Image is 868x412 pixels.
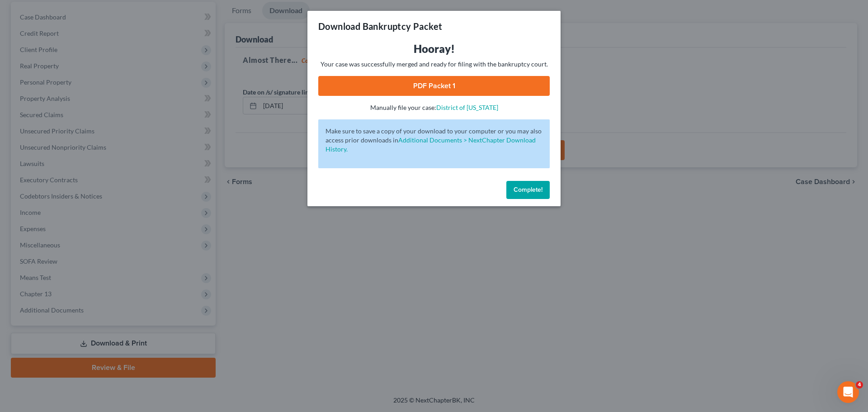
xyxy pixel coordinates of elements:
span: 4 [856,381,863,388]
h3: Download Bankruptcy Packet [318,20,442,33]
h3: Hooray! [318,42,550,56]
iframe: Intercom live chat [837,381,859,403]
p: Manually file your case: [318,103,550,112]
button: Complete! [506,181,550,199]
p: Make sure to save a copy of your download to your computer or you may also access prior downloads in [325,127,542,154]
a: PDF Packet 1 [318,76,550,96]
a: Additional Documents > NextChapter Download History. [325,136,536,153]
p: Your case was successfully merged and ready for filing with the bankruptcy court. [318,60,550,69]
span: Complete! [514,186,542,194]
a: District of [US_STATE] [436,104,498,111]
